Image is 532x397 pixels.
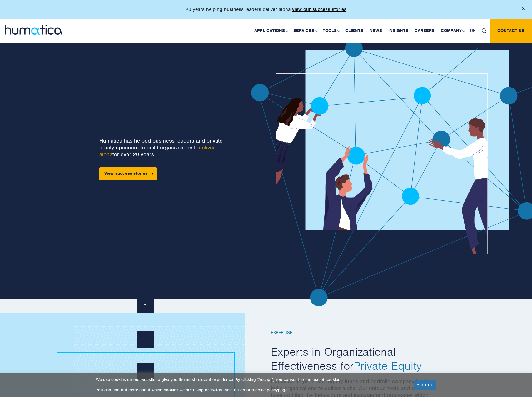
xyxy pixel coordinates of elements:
span: DE [470,28,475,33]
a: deliver alpha [99,144,215,158]
a: DE [467,19,479,43]
a: Insights [385,19,411,43]
a: Careers [411,19,438,43]
h6: EXPERTISE [271,330,440,335]
a: Clients [342,19,366,43]
img: downarrow [144,304,147,305]
img: search_icon [482,28,486,33]
img: logo [5,25,62,35]
a: News [366,19,385,43]
a: View our success stories [292,6,346,13]
a: Tools [320,19,342,43]
p: We use cookies on our website to give you the most relevant experience. By clicking “Accept”, you... [96,377,406,382]
span: Private Equity [354,359,422,373]
a: Applications [251,19,290,43]
a: View success stories [99,167,157,180]
h2: Experts in Organizational Effectiveness for [271,345,440,373]
p: You can find out more about which cookies we are using or switch them off on our page. [96,387,406,393]
a: ACCEPT [414,380,436,390]
a: Services [290,19,320,43]
p: Humatica has helped business leaders and private equity sponsors to build organizations to for ov... [99,137,228,158]
p: 20 years helping business leaders deliver alpha. [186,6,346,13]
a: Contact us [490,19,532,43]
a: cookie policy [253,387,278,393]
img: arrowicon [152,172,153,175]
a: Company [438,19,467,43]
